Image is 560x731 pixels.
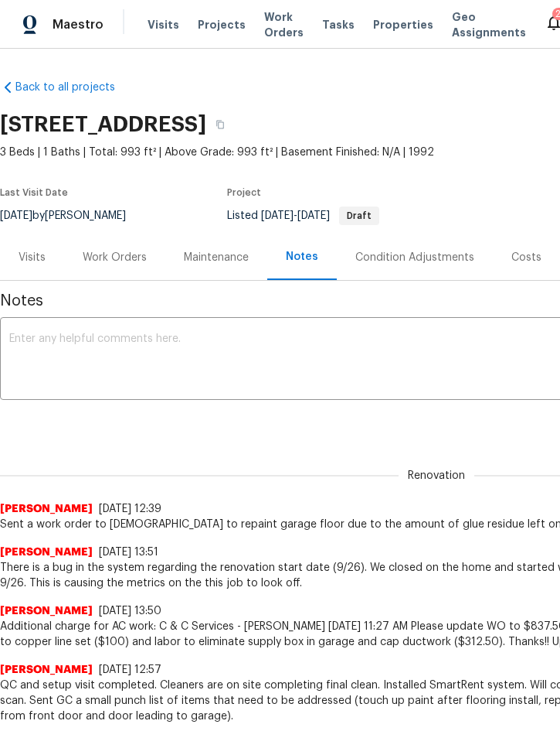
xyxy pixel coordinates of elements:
span: [DATE] 12:39 [99,504,161,514]
span: Draft [341,211,378,220]
div: Notes [286,249,318,265]
span: [DATE] [261,210,294,221]
span: [DATE] 12:57 [99,664,161,675]
div: Maintenance [184,250,249,265]
div: Costs [511,250,541,265]
span: Project [227,188,261,197]
button: Copy Address [206,111,234,138]
div: Work Orders [83,250,147,265]
span: Geo Assignments [452,9,526,40]
span: Work Orders [264,9,304,40]
span: - [261,210,330,221]
div: Visits [19,250,46,265]
span: [DATE] 13:50 [99,606,161,617]
span: Tasks [322,19,355,30]
span: Listed [227,210,379,221]
div: Condition Adjustments [355,250,474,265]
span: Projects [198,17,246,32]
span: [DATE] [297,210,330,221]
span: Visits [148,17,179,32]
span: Renovation [399,468,474,483]
span: Maestro [53,17,104,32]
span: [DATE] 13:51 [99,547,158,558]
span: Properties [373,17,433,32]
